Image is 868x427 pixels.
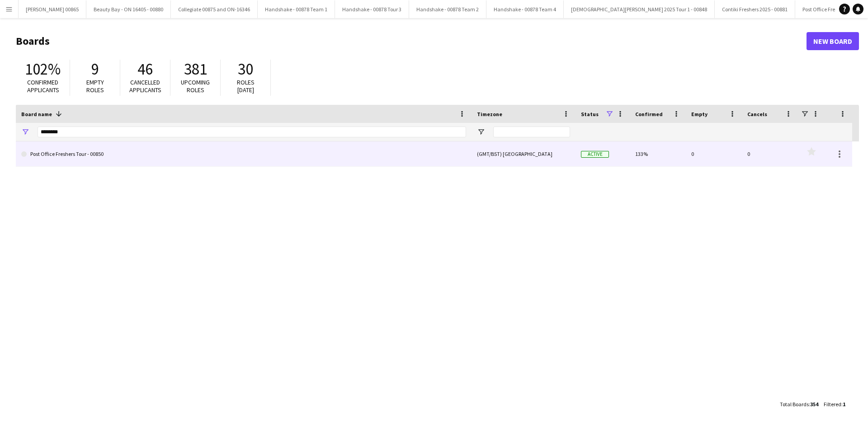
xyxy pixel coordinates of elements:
span: 9 [91,59,99,79]
a: New Board [807,32,859,50]
h1: Boards [16,34,807,48]
span: Confirmed applicants [27,78,59,94]
div: (GMT/BST) [GEOGRAPHIC_DATA] [472,141,576,166]
button: Open Filter Menu [477,128,485,136]
a: Post Office Freshers Tour - 00850 [21,141,466,167]
input: Board name Filter Input [38,127,466,137]
span: Upcoming roles [181,78,210,94]
button: Open Filter Menu [21,128,29,136]
span: Cancels [747,111,767,117]
button: [DEMOGRAPHIC_DATA][PERSON_NAME] 2025 Tour 1 - 00848 [564,0,715,18]
button: Handshake - 00878 Team 4 [486,0,564,18]
span: Confirmed [635,111,663,117]
span: Roles [DATE] [237,78,255,94]
div: : [824,395,845,413]
div: 0 [742,141,798,166]
button: Handshake - 00878 Team 2 [409,0,486,18]
span: Empty [691,111,708,117]
span: Empty roles [86,78,104,94]
span: 46 [137,59,153,79]
span: 1 [843,401,845,408]
div: 0 [686,141,742,166]
span: Status [581,111,599,117]
span: Filtered [824,401,841,408]
input: Timezone Filter Input [493,127,570,137]
span: Timezone [477,111,502,117]
span: 381 [184,59,207,79]
span: 102% [25,59,61,79]
button: Handshake - 00878 Team 1 [258,0,335,18]
button: Handshake - 00878 Tour 3 [335,0,409,18]
div: 133% [630,141,686,166]
span: Cancelled applicants [129,78,161,94]
span: Board name [21,111,52,117]
span: Active [581,151,609,158]
span: 354 [810,401,818,408]
button: [PERSON_NAME] 00865 [19,0,86,18]
span: 30 [238,59,253,79]
button: Collegiate 00875 and ON-16346 [171,0,258,18]
button: Beauty Bay - ON 16405 - 00880 [86,0,171,18]
span: Total Boards [780,401,809,408]
div: : [780,395,818,413]
button: Contiki Freshers 2025 - 00881 [715,0,795,18]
